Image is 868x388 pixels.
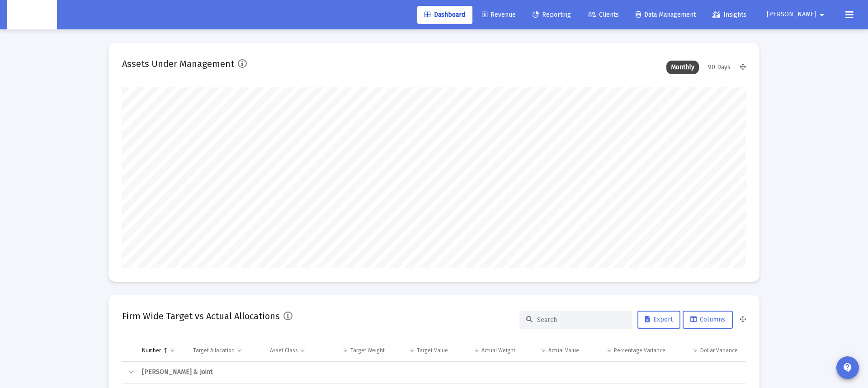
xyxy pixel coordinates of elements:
span: Revenue [482,11,516,19]
a: Dashboard [417,6,472,24]
span: Clients [588,11,619,19]
a: Data Management [628,6,703,24]
div: Number [142,347,161,354]
input: Search [537,316,626,324]
td: Collapse [122,362,136,383]
td: Column Dollar Variance [672,340,746,361]
span: Show filter options for column 'Actual Value' [540,347,547,354]
span: Dashboard [425,11,465,19]
div: Target Value [417,347,448,354]
div: Percentage Variance [614,347,665,354]
div: Dollar Variance [700,347,738,354]
span: Columns [690,316,725,323]
td: Column Actual Weight [454,340,522,361]
div: Target Allocation [193,347,235,354]
div: Actual Weight [481,347,515,354]
span: Reporting [533,11,571,19]
a: Clients [580,6,626,24]
span: Show filter options for column 'Dollar Variance' [692,347,699,354]
span: Show filter options for column 'Target Allocation' [236,347,243,354]
div: [PERSON_NAME] & Joint [142,368,738,377]
div: Target Weight [350,347,385,354]
button: Export [637,311,680,329]
span: Show filter options for column 'Target Weight' [342,347,349,354]
div: Asset Class [270,347,298,354]
img: Dashboard [14,6,50,24]
mat-icon: contact_support [842,362,853,373]
a: Reporting [525,6,578,24]
span: Show filter options for column 'Percentage Variance' [606,347,613,354]
td: Column Number [136,340,187,361]
a: Revenue [475,6,523,24]
h2: Firm Wide Target vs Actual Allocations [122,309,280,323]
td: Column Target Weight [323,340,391,361]
h2: Assets Under Management [122,57,234,71]
span: Show filter options for column 'Asset Class' [299,347,306,354]
span: Data Management [636,11,696,19]
td: Column Actual Value [522,340,585,361]
span: Show filter options for column 'Target Value' [409,347,415,354]
span: Export [645,316,673,323]
a: Insights [705,6,754,24]
mat-icon: arrow_drop_down [816,6,827,24]
td: Column Target Allocation [187,340,264,361]
div: Monthly [666,61,699,74]
button: Columns [683,311,733,329]
div: 90 Days [703,61,735,74]
span: [PERSON_NAME] [767,11,816,19]
button: [PERSON_NAME] [756,5,838,24]
td: Column Asset Class [264,340,323,361]
div: Actual Value [548,347,579,354]
span: Show filter options for column 'Actual Weight' [473,347,480,354]
td: Column Target Value [391,340,454,361]
span: Show filter options for column 'Number' [169,347,176,354]
span: Insights [712,11,746,19]
td: Column Percentage Variance [585,340,672,361]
